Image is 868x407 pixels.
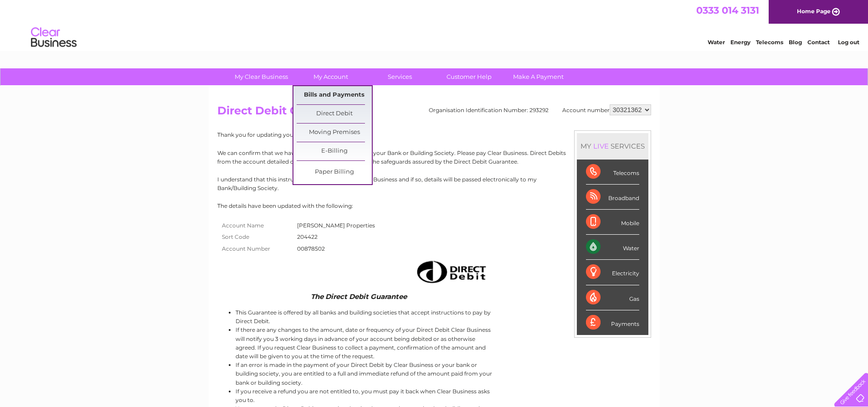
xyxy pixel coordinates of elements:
[409,257,492,287] img: Direct Debit image
[217,130,651,139] p: Thank you for updating your Direct Debit details.
[586,310,639,335] div: Payments
[807,39,830,46] a: Contact
[295,243,377,255] td: 00878502
[789,39,802,46] a: Blog
[297,124,372,142] a: Moving Premises
[838,39,859,46] a: Log out
[362,68,437,85] a: Services
[217,231,295,243] th: Sort Code
[236,387,494,404] li: If you receive a refund you are not entitled to, you must pay it back when Clear Business asks yo...
[224,68,299,85] a: My Clear Business
[756,39,783,46] a: Telecoms
[293,68,368,85] a: My Account
[297,86,372,104] a: Bills and Payments
[501,68,576,85] a: Make A Payment
[295,231,377,243] td: 204422
[217,220,295,232] th: Account Name
[586,210,639,235] div: Mobile
[217,175,651,192] p: I understand that this instruction may remain with Clear Business and if so, details will be pass...
[295,220,377,232] td: [PERSON_NAME] Properties
[586,260,639,285] div: Electricity
[236,361,494,387] li: If an error is made in the payment of your Direct Debit by Clear Business or your bank or buildin...
[217,104,651,122] h2: Direct Debit Guarantee
[586,285,639,310] div: Gas
[217,201,651,210] p: The details have been updated with the following:
[297,105,372,123] a: Direct Debit
[586,185,639,210] div: Broadband
[591,142,611,150] div: LIVE
[217,149,651,166] p: We can confirm that we have received the Instruction to your Bank or Building Society. Please pay...
[236,308,494,325] li: This Guarantee is offered by all banks and building societies that accept instructions to pay by ...
[217,243,295,255] th: Account Number
[297,142,372,160] a: E-Billing
[577,133,648,159] div: MY SERVICES
[431,68,507,85] a: Customer Help
[217,290,494,303] td: The Direct Debit Guarantee
[708,39,725,46] a: Water
[586,160,639,185] div: Telecoms
[31,24,77,52] img: logo.png
[236,325,494,361] li: If there are any changes to the amount, date or frequency of your Direct Debit Clear Business wil...
[297,163,372,181] a: Paper Billing
[429,104,651,115] div: Organisation Identification Number: 293292 Account number
[219,5,650,44] div: Clear Business is a trading name of Verastar Limited (registered in [GEOGRAPHIC_DATA] No. 3667643...
[586,235,639,260] div: Water
[696,5,759,16] a: 0333 014 3131
[730,39,750,46] a: Energy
